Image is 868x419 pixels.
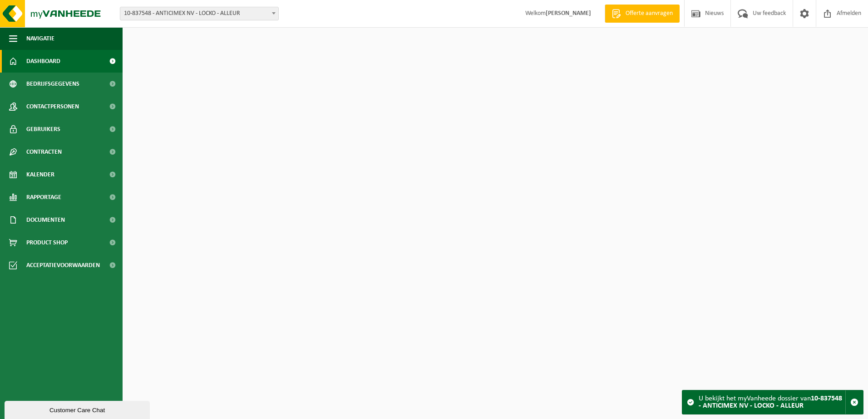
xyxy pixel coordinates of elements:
[26,231,68,254] span: Product Shop
[26,209,65,231] span: Documenten
[699,395,842,409] strong: 10-837548 - ANTICIMEX NV - LOCKO - ALLEUR
[26,95,79,118] span: Contactpersonen
[699,390,845,414] div: U bekijkt het myVanheede dossier van
[26,254,100,277] span: Acceptatievoorwaarden
[26,186,61,209] span: Rapportage
[26,50,60,73] span: Dashboard
[623,9,675,18] span: Offerte aanvragen
[26,73,79,95] span: Bedrijfsgegevens
[26,118,60,141] span: Gebruikers
[26,141,62,163] span: Contracten
[26,163,54,186] span: Kalender
[26,27,54,50] span: Navigatie
[605,5,680,23] a: Offerte aanvragen
[546,10,591,17] strong: [PERSON_NAME]
[120,7,278,20] span: 10-837548 - ANTICIMEX NV - LOCKO - ALLEUR
[5,399,152,419] iframe: chat widget
[120,7,279,20] span: 10-837548 - ANTICIMEX NV - LOCKO - ALLEUR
